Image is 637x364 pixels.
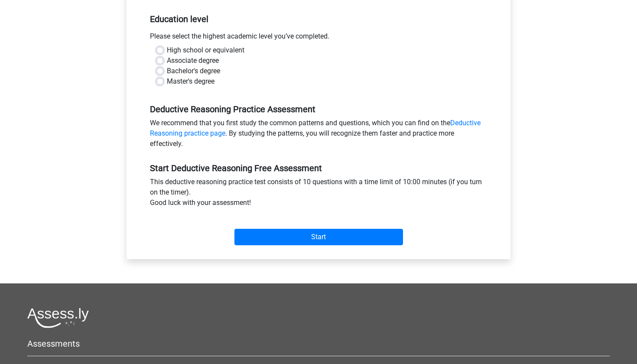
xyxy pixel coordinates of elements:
label: High school or equivalent [167,45,244,55]
label: Bachelor's degree [167,66,220,76]
input: Start [234,229,403,245]
div: This deductive reasoning practice test consists of 10 questions with a time limit of 10:00 minute... [143,177,494,211]
h5: Education level [150,10,487,28]
label: Associate degree [167,55,219,66]
label: Master's degree [167,76,214,87]
div: We recommend that you first study the common patterns and questions, which you can find on the . ... [143,118,494,153]
div: Please select the highest academic level you’ve completed. [143,31,494,45]
h5: Assessments [27,338,610,349]
h5: Deductive Reasoning Practice Assessment [150,104,487,114]
img: Assessly logo [27,308,89,328]
h5: Start Deductive Reasoning Free Assessment [150,163,487,173]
